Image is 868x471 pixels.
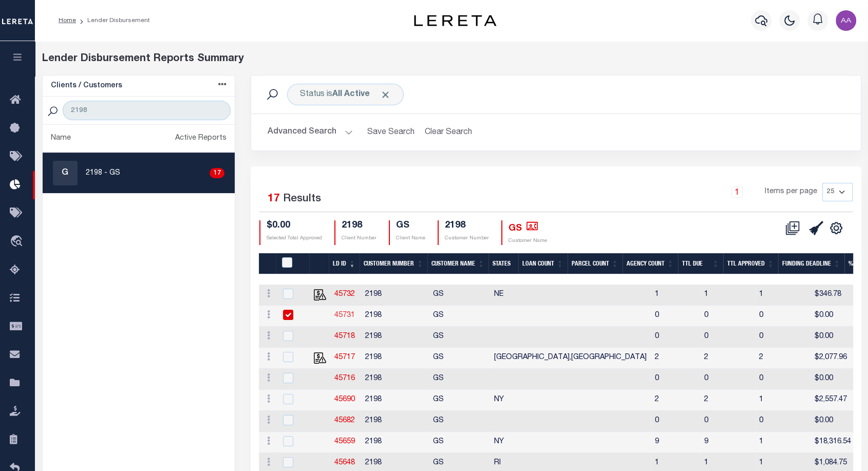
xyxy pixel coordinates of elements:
[334,396,355,403] a: 45690
[700,432,755,453] td: 9
[723,253,778,274] th: Ttl Approved: activate to sort column ascending
[651,411,700,432] td: 0
[429,306,490,327] td: GS
[414,15,496,26] img: logo-dark.svg
[700,348,755,369] td: 2
[267,220,322,232] h4: $0.00
[10,235,26,249] i: travel_explore
[518,253,568,274] th: Loan Count: activate to sort column ascending
[334,459,355,466] a: 45648
[445,235,489,242] p: Customer Number
[361,432,429,453] td: 2198
[334,333,355,340] a: 45718
[210,168,224,178] div: 17
[755,285,810,306] td: 1
[678,253,723,274] th: Ttl Due: activate to sort column ascending
[755,411,810,432] td: 0
[651,369,700,390] td: 0
[396,235,425,242] p: Client Name
[490,390,651,411] td: NY
[429,411,490,432] td: GS
[700,390,755,411] td: 2
[361,411,429,432] td: 2198
[755,432,810,453] td: 1
[342,235,376,242] p: Client Number
[429,369,490,390] td: GS
[43,153,235,193] a: G2198 - GS17
[51,82,122,90] h5: Clients / Customers
[429,327,490,348] td: GS
[490,285,651,306] td: NE
[287,84,404,105] div: Status is
[755,348,810,369] td: 2
[651,327,700,348] td: 0
[810,306,855,327] td: $0.00
[731,186,743,198] a: 1
[42,51,861,67] div: Lender Disbursement Reports Summary
[361,369,429,390] td: 2198
[268,122,353,142] button: Advanced Search
[361,327,429,348] td: 2198
[276,253,309,274] th: LDID
[329,253,360,274] th: LD ID: activate to sort column ascending
[700,327,755,348] td: 0
[86,168,120,179] p: 2198 - GS
[51,133,71,144] div: Name
[361,390,429,411] td: 2198
[334,438,355,445] a: 45659
[836,10,856,31] img: svg+xml;base64,PHN2ZyB4bWxucz0iaHR0cDovL3d3dy53My5vcmcvMjAwMC9zdmciIHBvaW50ZXItZXZlbnRzPSJub25lIi...
[778,253,844,274] th: Funding Deadline: activate to sort column ascending
[334,375,355,382] a: 45716
[700,306,755,327] td: 0
[59,17,76,24] a: Home
[63,101,231,120] input: Search Customer
[334,354,355,361] a: 45717
[508,237,547,245] p: Customer Name
[427,253,488,274] th: Customer Name: activate to sort column ascending
[651,348,700,369] td: 2
[651,306,700,327] td: 0
[810,285,855,306] td: $346.78
[700,285,755,306] td: 1
[429,390,490,411] td: GS
[283,191,321,208] label: Results
[360,253,427,274] th: Customer Number: activate to sort column ascending
[380,89,391,100] span: Click to Remove
[53,161,78,185] div: G
[429,348,490,369] td: GS
[755,327,810,348] td: 0
[361,122,421,142] button: Save Search
[810,411,855,432] td: $0.00
[622,253,678,274] th: Agency Count: activate to sort column ascending
[651,432,700,453] td: 9
[445,220,489,232] h4: 2198
[268,194,280,204] span: 17
[490,432,651,453] td: NY
[429,285,490,306] td: GS
[755,390,810,411] td: 1
[765,186,817,198] span: Items per page
[508,220,547,234] h4: GS
[421,122,477,142] button: Clear Search
[755,369,810,390] td: 0
[651,285,700,306] td: 1
[332,90,370,99] b: All Active
[361,348,429,369] td: 2198
[361,306,429,327] td: 2198
[810,390,855,411] td: $2,557.47
[755,306,810,327] td: 0
[490,348,651,369] td: [GEOGRAPHIC_DATA],[GEOGRAPHIC_DATA]
[700,369,755,390] td: 0
[334,417,355,424] a: 45682
[342,220,376,232] h4: 2198
[700,411,755,432] td: 0
[361,285,429,306] td: 2198
[267,235,322,242] p: Selected Total Approved
[396,220,425,232] h4: GS
[810,432,855,453] td: $18,316.54
[568,253,622,274] th: Parcel Count: activate to sort column ascending
[334,312,355,319] a: 45731
[651,390,700,411] td: 2
[175,133,227,144] div: Active Reports
[810,327,855,348] td: $0.00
